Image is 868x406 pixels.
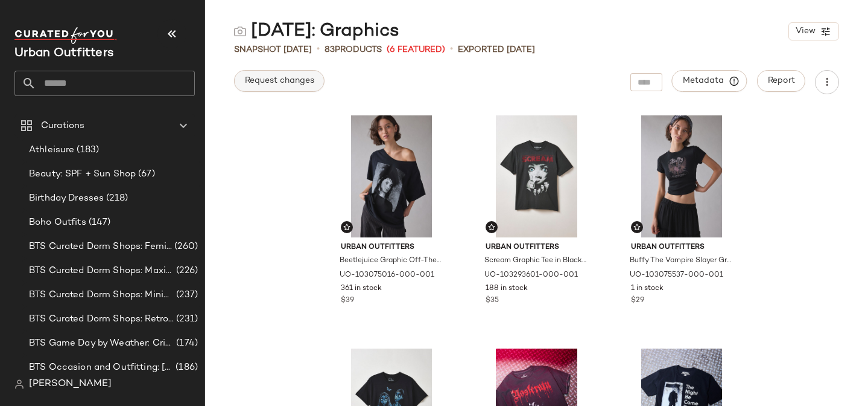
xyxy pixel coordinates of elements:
span: BTS Curated Dorm Shops: Retro+ Boho [29,312,174,326]
span: Curations [41,119,84,133]
span: (6 Featured) [387,43,445,56]
span: BTS Curated Dorm Shops: Maximalist [29,264,174,278]
img: svg%3e [633,224,641,231]
span: Athleisure [29,143,74,157]
span: 361 in stock [341,283,382,294]
span: Report [767,76,795,86]
span: UO-103075016-000-001 [340,270,434,281]
button: Metadata [672,70,747,92]
span: Current Company Name [14,47,113,60]
span: [PERSON_NAME] [29,377,112,391]
img: svg%3e [343,224,350,231]
button: Report [757,70,805,92]
span: (260) [172,240,198,254]
span: $29 [631,295,644,306]
span: Buffy The Vampire Slayer Graphic Baby Tee in Black, Women's at Urban Outfitters [630,256,732,266]
span: Scream Graphic Tee in Black, Men's at Urban Outfitters [484,256,586,266]
span: Beetlejuice Graphic Off-The-Shoulder T-Shirt Dress in Black, Women's at Urban Outfitters [340,256,442,266]
span: BTS Curated Dorm Shops: Feminine [29,240,172,254]
span: Urban Outfitters [486,242,588,253]
span: (183) [74,143,99,157]
span: BTS Game Day by Weather: Crisp & Cozy [29,337,174,350]
button: View [788,22,839,40]
p: Exported [DATE] [458,43,535,56]
img: 103293601_001_b [476,115,597,237]
span: BTS Curated Dorm Shops: Minimalist [29,288,174,302]
span: 188 in stock [486,283,528,294]
span: (218) [104,192,128,205]
span: Boho Outfits [29,216,86,230]
span: Request changes [244,76,314,86]
span: UO-103293601-000-001 [484,270,578,281]
img: svg%3e [488,224,495,231]
span: 1 in stock [631,283,664,294]
span: (231) [174,312,198,326]
span: Beauty: SPF + Sun Shop [29,167,136,181]
span: (226) [174,264,198,278]
img: cfy_white_logo.C9jOOHJF.svg [14,27,117,44]
img: 103075537_001_b [621,115,743,237]
span: Birthday Dresses [29,192,104,205]
span: View [795,27,816,36]
div: [DATE]: Graphics [234,19,399,43]
span: • [317,42,320,57]
span: (174) [174,337,198,350]
span: Urban Outfitters [341,242,443,253]
img: 103075016_001_b [331,115,452,237]
span: Snapshot [DATE] [234,43,312,56]
img: svg%3e [234,25,246,37]
span: UO-103075537-000-001 [630,270,723,281]
span: BTS Occasion and Outfitting: [PERSON_NAME] to Party [29,361,173,375]
span: $39 [341,295,354,306]
span: (186) [173,361,198,375]
span: (67) [136,167,155,181]
span: • [450,42,453,57]
img: svg%3e [14,379,24,389]
span: 83 [325,45,335,54]
span: (237) [174,288,198,302]
span: $35 [486,295,499,306]
span: Urban Outfitters [631,242,733,253]
div: Products [325,43,382,56]
button: Request changes [234,70,325,92]
span: Metadata [682,76,737,86]
span: (147) [86,216,111,230]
